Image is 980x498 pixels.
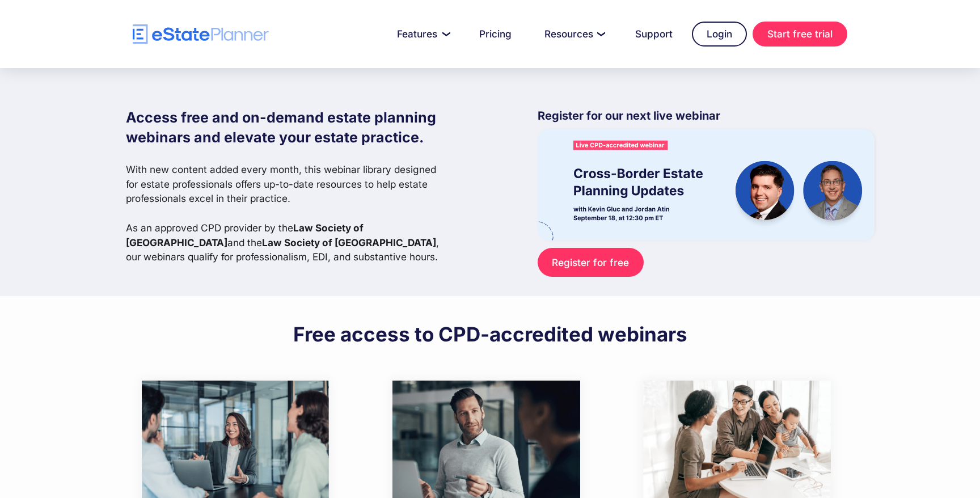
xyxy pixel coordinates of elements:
[538,108,875,129] p: Register for our next live webinar
[531,23,616,45] a: Resources
[126,222,364,248] strong: Law Society of [GEOGRAPHIC_DATA]
[538,129,875,240] img: eState Academy webinar
[293,322,687,347] h2: Free access to CPD-accredited webinars
[383,23,460,45] a: Features
[133,24,269,44] a: home
[126,108,448,147] h1: Access free and on-demand estate planning webinars and elevate your estate practice.
[753,22,847,47] a: Start free trial
[126,162,448,264] p: With new content added every month, this webinar library designed for estate professionals offers...
[262,237,436,248] strong: Law Society of [GEOGRAPHIC_DATA]
[538,248,644,277] a: Register for free
[622,23,686,45] a: Support
[466,23,525,45] a: Pricing
[692,22,747,47] a: Login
